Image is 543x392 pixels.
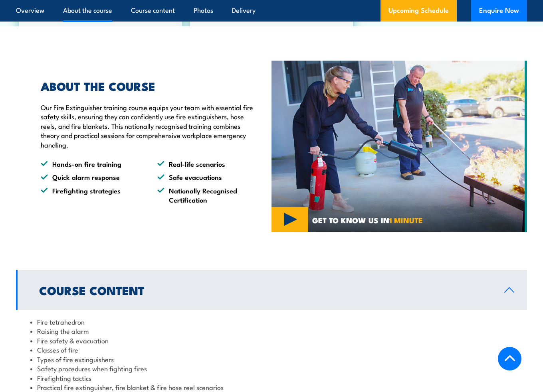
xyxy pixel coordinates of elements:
li: Safe evacuations [157,172,260,181]
li: Classes of fire [30,345,513,354]
li: Firefighting tactics [30,373,513,382]
p: Our Fire Extinguisher training course equips your team with essential fire safety skills, ensurin... [41,102,260,149]
li: Safety procedures when fighting fires [30,364,513,373]
li: Quick alarm response [41,172,143,181]
span: GET TO KNOW US IN [312,217,423,224]
li: Types of fire extinguishers [30,355,513,364]
img: Fire Safety Training [271,61,527,232]
li: Real-life scenarios [157,159,260,168]
h2: Course Content [39,285,491,295]
li: Firefighting strategies [41,186,143,205]
li: Hands-on fire training [41,159,143,168]
a: Course Content [16,270,527,310]
li: Fire tetrahedron [30,317,513,326]
li: Practical fire extinguisher, fire blanket & fire hose reel scenarios [30,382,513,392]
h2: ABOUT THE COURSE [41,81,260,91]
li: Nationally Recognised Certification [157,186,260,205]
li: Fire safety & evacuation [30,336,513,345]
strong: 1 MINUTE [389,214,423,226]
li: Raising the alarm [30,326,513,335]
